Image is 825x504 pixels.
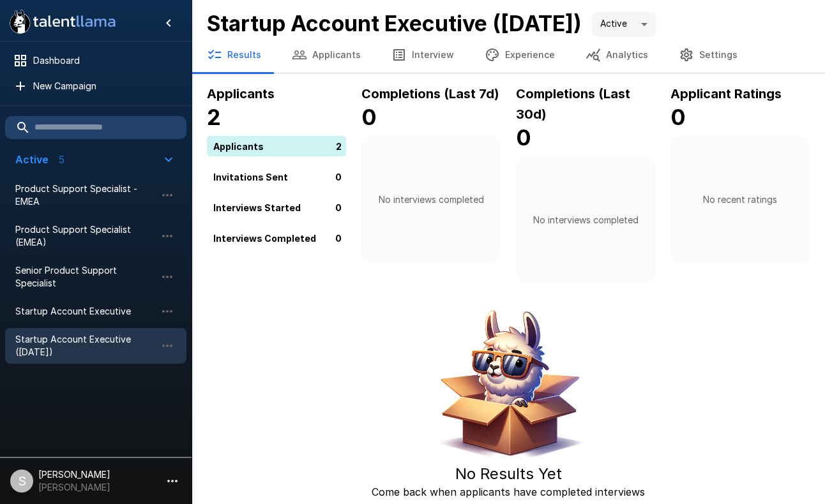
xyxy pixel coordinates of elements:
[335,170,342,183] p: 0
[192,37,276,73] button: Results
[276,37,376,73] button: Applicants
[361,104,377,130] b: 0
[703,193,777,206] p: No recent ratings
[376,37,469,73] button: Interview
[207,104,221,130] b: 2
[207,10,582,36] b: Startup Account Executive ([DATE])
[428,304,588,464] img: Animated document
[469,37,570,73] button: Experience
[455,464,562,484] h5: No Results Yet
[335,231,342,244] p: 0
[533,214,639,226] p: No interviews completed
[663,37,753,73] button: Settings
[361,86,499,101] b: Completions (Last 7d)
[592,12,656,36] div: Active
[379,193,484,206] p: No interviews completed
[516,86,630,122] b: Completions (Last 30d)
[670,104,686,130] b: 0
[516,124,531,151] b: 0
[670,86,782,101] b: Applicant Ratings
[335,200,342,214] p: 0
[207,86,275,101] b: Applicants
[570,37,663,73] button: Analytics
[336,139,342,152] p: 2
[372,484,645,500] p: Come back when applicants have completed interviews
